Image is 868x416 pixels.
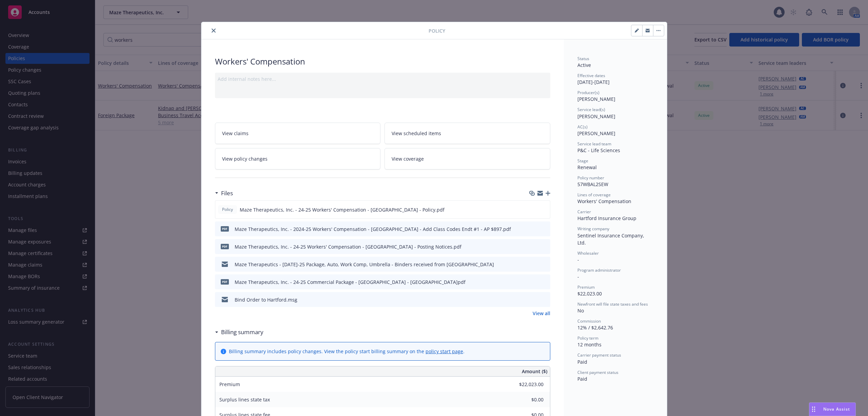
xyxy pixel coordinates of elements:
[531,225,536,233] button: download file
[531,261,536,268] button: download file
[823,406,850,412] span: Nova Assist
[577,226,609,232] span: Writing company
[218,75,548,83] div: Add internal notes here...
[577,147,620,153] span: P&C - Life Sciences
[240,206,445,213] span: Maze Therapeutics, Inc. - 24-25 Workers' Compensation - [GEOGRAPHIC_DATA] - Policy.pdf
[577,290,602,297] span: $22,023.00
[577,124,588,130] span: AC(s)
[577,352,621,358] span: Carrier payment status
[221,328,263,337] h3: Billing summary
[577,192,611,198] span: Lines of coverage
[577,164,597,170] span: Renewal
[215,123,381,144] a: View claims
[221,226,229,231] span: pdf
[577,232,646,246] span: Sentinel Insurance Company, Ltd.
[809,402,856,416] button: Nova Assist
[219,381,240,387] span: Premium
[384,123,550,144] a: View scheduled items
[577,175,604,181] span: Policy number
[577,62,591,68] span: Active
[577,113,615,120] span: [PERSON_NAME]
[541,243,548,250] button: preview file
[577,369,618,375] span: Client payment status
[577,335,598,341] span: Policy term
[541,296,548,303] button: preview file
[221,206,234,213] span: Policy
[429,27,445,34] span: Policy
[392,130,441,137] span: View scheduled items
[215,328,263,337] div: Billing summary
[229,348,465,355] div: Billing summary includes policy changes. View the policy start billing summary on the .
[577,341,601,348] span: 12 months
[577,73,653,86] div: [DATE] - [DATE]
[541,278,548,286] button: preview file
[235,296,297,303] div: Bind Order to Hartford.msg
[392,155,424,162] span: View coverage
[577,256,579,263] span: -
[221,189,233,198] h3: Files
[577,250,599,256] span: Wholesaler
[577,141,611,147] span: Service lead team
[235,261,494,268] div: Maze Therapeutics - [DATE]-25 Package, Auto, Work Comp, Umbrella - Binders received from [GEOGRAP...
[215,189,233,198] div: Files
[809,403,818,416] div: Drag to move
[577,181,608,187] span: 57WBAL2SEW
[210,26,218,35] button: close
[522,368,547,375] span: Amount ($)
[577,215,636,221] span: Hartford Insurance Group
[222,130,249,137] span: View claims
[235,243,461,250] div: Maze Therapeutics, Inc. - 24-25 Workers' Compensation - [GEOGRAPHIC_DATA] - Posting Notices.pdf
[577,267,621,273] span: Program administrator
[530,206,536,213] button: download file
[577,284,595,290] span: Premium
[577,359,587,365] span: Paid
[577,73,605,78] span: Effective dates
[577,209,591,215] span: Carrier
[531,278,536,286] button: download file
[219,396,270,403] span: Surplus lines state tax
[504,379,548,390] input: 0.00
[235,225,511,233] div: Maze Therapeutics, Inc. - 2024-25 Workers' Compensation - [GEOGRAPHIC_DATA] - Add Class Codes End...
[541,225,548,233] button: preview file
[577,107,605,112] span: Service lead(s)
[541,206,547,213] button: preview file
[577,130,615,137] span: [PERSON_NAME]
[577,198,631,204] span: Workers' Compensation
[221,244,229,249] span: pdf
[531,296,536,303] button: download file
[577,376,587,382] span: Paid
[384,148,550,169] a: View coverage
[577,90,599,95] span: Producer(s)
[577,158,588,164] span: Stage
[235,278,466,286] div: Maze Therapeutics, Inc. - 24-25 Commercial Package - [GEOGRAPHIC_DATA] - [GEOGRAPHIC_DATA]pdf
[504,395,548,405] input: 0.00
[577,318,601,324] span: Commission
[531,243,536,250] button: download file
[577,96,615,102] span: [PERSON_NAME]
[577,301,648,307] span: Newfront will file state taxes and fees
[577,56,589,61] span: Status
[533,310,550,317] a: View all
[215,148,381,169] a: View policy changes
[222,155,268,162] span: View policy changes
[221,279,229,284] span: pdf
[577,324,613,331] span: 12% / $2,642.76
[577,273,579,280] span: -
[426,348,463,355] a: policy start page
[577,307,584,314] span: No
[215,56,550,67] div: Workers' Compensation
[541,261,548,268] button: preview file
